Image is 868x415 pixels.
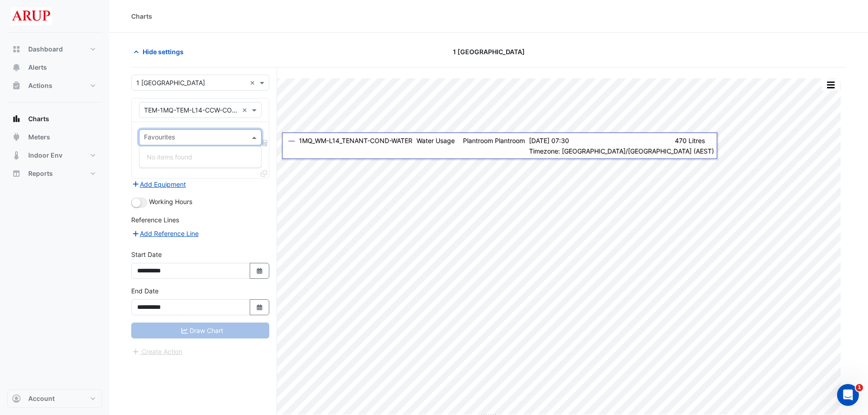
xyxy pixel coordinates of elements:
[28,63,47,72] span: Alerts
[7,58,102,77] button: Alerts
[261,139,269,147] span: Choose Function
[7,128,102,146] button: Meters
[12,63,21,72] app-icon: Alerts
[7,40,102,58] button: Dashboard
[139,150,261,164] div: No items found
[131,44,190,60] button: Hide settings
[131,228,199,239] button: Add Reference Line
[11,7,52,26] img: Company Logo
[139,147,261,167] div: Options List
[149,198,192,205] span: Working Hours
[12,151,21,160] app-icon: Indoor Env
[256,267,264,275] fa-icon: Select Date
[7,389,102,408] button: Account
[12,114,21,123] app-icon: Charts
[242,105,250,115] span: Clear
[256,303,264,311] fa-icon: Select Date
[7,146,102,164] button: Indoor Env
[12,133,21,142] app-icon: Meters
[28,114,49,123] span: Charts
[12,169,21,178] app-icon: Reports
[143,47,184,56] span: Hide settings
[28,169,53,178] span: Reports
[131,215,179,225] label: Reference Lines
[12,45,21,54] app-icon: Dashboard
[131,286,159,296] label: End Date
[7,164,102,183] button: Reports
[28,394,55,403] span: Account
[7,110,102,128] button: Charts
[28,151,62,160] span: Indoor Env
[131,179,186,190] button: Add Equipment
[856,384,863,391] span: 1
[143,132,175,144] div: Favourites
[131,250,162,259] label: Start Date
[28,45,63,54] span: Dashboard
[261,169,267,177] span: Clone Favourites and Tasks from this Equipment to other Equipment
[28,133,50,142] span: Meters
[250,78,257,87] span: Clear
[453,47,525,56] span: 1 [GEOGRAPHIC_DATA]
[837,384,859,406] iframe: Intercom live chat
[131,347,183,354] app-escalated-ticket-create-button: Please correct errors first
[7,77,102,95] button: Actions
[28,81,52,90] span: Actions
[822,79,840,91] button: More Options
[12,81,21,90] app-icon: Actions
[131,11,152,21] div: Charts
